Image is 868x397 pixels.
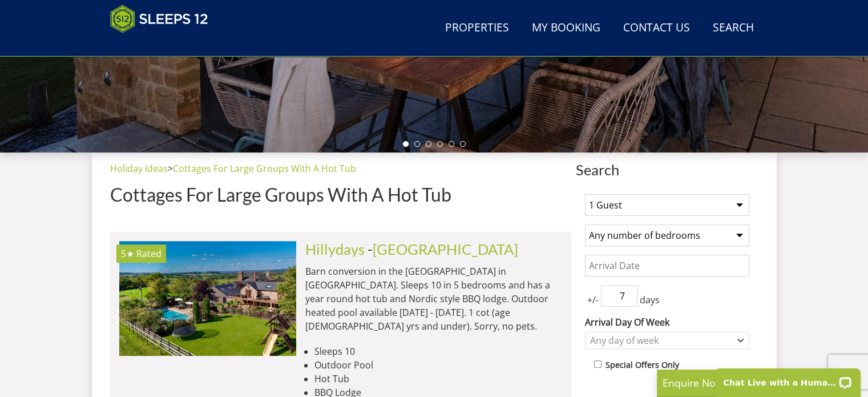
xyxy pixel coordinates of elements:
[368,240,518,258] span: -
[585,315,749,329] label: Arrival Day Of Week
[619,15,695,41] a: Contact Us
[173,162,356,175] a: Cottages For Large Groups With A Hot Tub
[104,40,224,50] iframe: Customer reviews powered by Trustpilot
[110,5,208,33] img: Sleeps 12
[314,372,562,386] li: Hot Tub
[663,375,834,390] p: Enquire Now
[441,15,514,41] a: Properties
[168,162,173,175] span: >
[119,241,296,355] a: 5★ Rated
[708,361,868,397] iframe: LiveChat chat widget
[585,332,749,349] div: Combobox
[527,15,605,41] a: My Booking
[305,240,365,258] a: Hillydays
[314,344,562,358] li: Sleeps 10
[314,358,562,372] li: Outdoor Pool
[119,241,296,355] img: hillydays-holiday-home-accommodation-devon-sleeping-10.original.jpg
[637,293,662,307] span: days
[585,293,601,307] span: +/-
[708,15,758,41] a: Search
[110,185,571,204] h1: Cottages For Large Groups With A Hot Tub
[576,162,758,178] span: Search
[605,359,679,371] label: Special Offers Only
[373,240,518,258] a: [GEOGRAPHIC_DATA]
[110,162,168,175] a: Holiday Ideas
[121,247,134,260] span: Hillydays has a 5 star rating under the Quality in Tourism Scheme
[305,264,562,333] p: Barn conversion in the [GEOGRAPHIC_DATA] in [GEOGRAPHIC_DATA]. Sleeps 10 in 5 bedrooms and has a ...
[587,334,735,347] div: Any day of week
[136,247,162,260] span: Rated
[585,255,749,276] input: Arrival Date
